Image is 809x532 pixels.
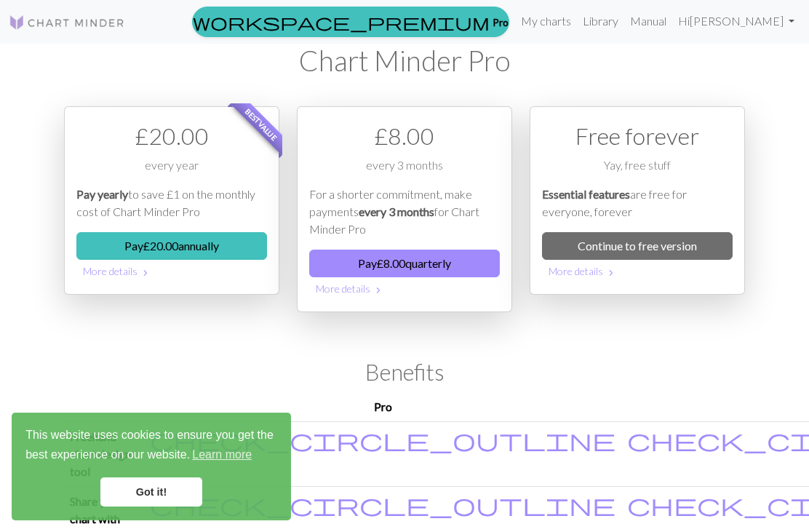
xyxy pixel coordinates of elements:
[542,156,733,186] div: Yay, free stuff
[9,14,125,31] img: Logo
[76,156,267,186] div: every year
[64,106,279,295] div: Payment option 1
[64,359,745,386] h2: Benefits
[672,7,800,36] a: Hi[PERSON_NAME]
[150,428,615,451] i: Included
[542,119,733,154] div: Free forever
[193,12,490,32] span: workspace_premium
[190,444,254,466] a: learn more about cookies
[577,7,624,36] a: Library
[359,205,434,218] em: every 3 months
[542,186,733,221] p: are free for everyone, forever
[150,426,615,453] span: check_circle_outline
[12,413,291,520] div: cookieconsent
[231,94,292,156] span: Best value
[76,232,267,260] button: Pay£20.00annually
[64,44,745,77] h1: Chart Minder Pro
[309,186,500,238] p: For a shorter commitment, make payments for Chart Minder Pro
[515,7,577,36] a: My charts
[542,232,733,260] a: Continue to free version
[76,187,128,201] em: Pay yearly
[605,266,617,280] span: chevron_right
[100,477,202,507] a: dismiss cookie message
[372,283,384,298] span: chevron_right
[140,266,151,280] span: chevron_right
[150,493,615,516] i: Included
[624,7,672,36] a: Manual
[192,7,509,37] a: Pro
[144,392,621,422] th: Pro
[25,426,277,466] span: This website uses cookies to ensure you get the best experience on our website.
[297,106,512,312] div: Payment option 2
[309,250,500,277] button: Pay£8.00quarterly
[309,119,500,154] div: £ 8.00
[76,186,267,221] p: to save £1 on the monthly cost of Chart Minder Pro
[76,119,267,154] div: £ 20.00
[309,156,500,186] div: every 3 months
[530,106,745,295] div: Free option
[542,260,733,282] button: More details
[150,491,615,518] span: check_circle_outline
[76,260,267,282] button: More details
[309,277,500,300] button: More details
[542,187,630,201] em: Essential features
